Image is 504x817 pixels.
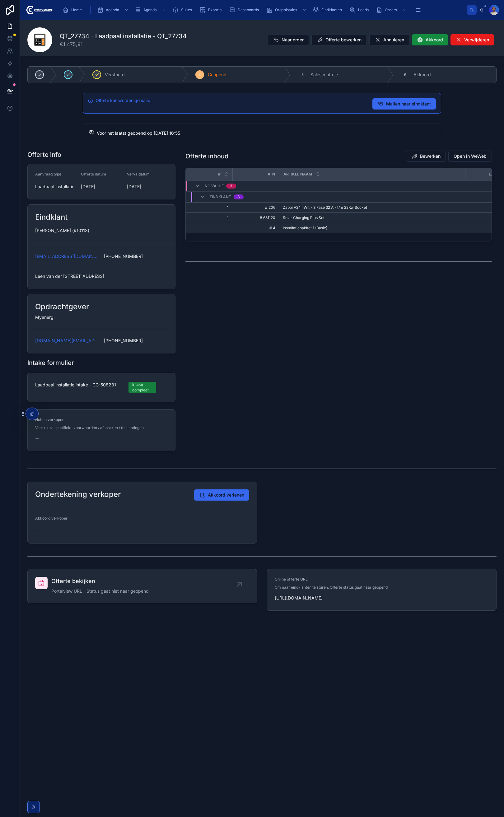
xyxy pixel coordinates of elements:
[198,72,201,77] span: 4
[372,98,436,110] button: Mailen naar eindklant
[264,4,310,16] a: Organisaties
[35,227,168,234] p: [PERSON_NAME] (#10113)
[321,7,342,12] span: Eindklanten
[193,215,229,220] span: 1
[143,7,157,12] span: Agenda
[35,302,89,312] h2: Opdrachtgever
[35,516,68,521] span: Akkoord verkoper
[406,151,446,162] button: Bewerken
[193,205,229,210] span: 1
[133,4,169,16] a: Agenda
[275,595,489,601] span: [URL][DOMAIN_NAME]
[104,338,168,344] span: [PHONE_NUMBER]
[106,7,119,12] span: Agenda
[325,37,362,43] span: Offerte bewerken
[238,7,259,12] span: Dashboards
[194,489,249,501] button: Akkoord verlenen
[230,184,232,189] div: 3
[60,40,187,48] span: €1.475,91
[208,72,226,78] span: Geopend
[236,205,275,210] span: # 206
[489,172,503,177] span: Ex BTW
[27,358,74,367] h1: Intake formulier
[426,37,443,43] span: Akkoord
[268,34,309,45] button: Naar order
[420,153,441,159] span: Bewerken
[369,34,409,45] button: Annuleren
[35,489,121,499] h2: Ondertekening verkoper
[28,569,257,603] a: Offerte bekijkenPortalview URL - Status gaat niet naar geopend
[51,588,149,594] span: Portalview URL - Status gaat niet naar geopend
[105,72,125,78] span: Verstuurd
[301,72,304,77] span: 5
[412,34,448,45] button: Akkoord
[218,172,221,177] span: #
[95,4,132,16] a: Agenda
[283,172,312,177] span: Artikel naam
[210,194,231,199] span: Eindklant
[268,172,275,177] span: A-N
[35,184,74,190] span: Laadpaal installatie
[236,226,275,231] span: # 4
[127,172,150,176] span: Vervaldatum
[35,315,54,320] span: Myenergi
[311,4,346,16] a: Eindklanten
[97,130,180,136] span: Voor het laatst geopend op [DATE] 16:55
[35,273,168,279] span: Leen van der [STREET_ADDRESS]
[35,435,39,441] span: --
[275,585,388,590] span: Om naar eindklanten te sturen. Offerte status gaat naar geopend
[35,528,39,534] span: --
[208,7,222,12] span: Exports
[383,37,404,43] span: Annuleren
[35,382,121,388] span: Laadpaal installatie intake - CC-508231
[283,226,327,231] span: Installatiepakket 1 (Basic)
[28,373,175,402] a: Laadpaal installatie intake - CC-508231Intake compleet
[127,184,168,190] span: [DATE]
[348,4,373,16] a: Leads
[205,184,224,189] span: No value
[311,34,367,45] button: Offerte bewerken
[193,226,229,231] span: 1
[236,215,275,220] span: # 681120
[275,7,297,12] span: Organisaties
[35,338,99,344] a: [DOMAIN_NAME][EMAIL_ADDRESS][DOMAIN_NAME]
[35,417,64,422] span: Notitie verkoper
[208,492,244,498] span: Akkoord verlenen
[35,212,68,222] h2: Eindklant
[448,151,492,162] button: Open in WeWeb
[81,184,122,190] span: [DATE]
[454,153,487,159] span: Open in WeWeb
[282,37,304,43] span: Naar order
[310,72,338,78] span: Salescontrole
[35,253,99,259] a: [EMAIL_ADDRESS][DOMAIN_NAME]
[283,205,367,210] span: Zappi V2.1 | Wit - 3 Fase 32 A - t/m 22Kw Socket
[51,577,149,586] span: Offerte bekijken
[413,72,431,78] span: Akkoord
[25,5,53,15] img: App logo
[275,577,308,581] span: Online offerte URL
[386,101,431,107] span: Mailen naar eindklant
[35,425,144,430] span: Voor extra specifieke voorwaarden / afspraken / toelichtingen
[464,37,489,43] span: Verwijderen
[227,4,263,16] a: Dashboards
[35,172,61,176] span: Aanvraag type
[450,34,494,45] button: Verwijderen
[358,7,369,12] span: Leads
[58,3,467,17] div: scrollable content
[132,382,152,393] div: Intake compleet
[385,7,397,12] span: Orders
[81,172,106,176] span: Offerte datum
[283,215,324,220] span: Solar Charging Plus Set
[170,4,196,16] a: Suites
[96,98,367,103] h5: Offerte kan worden gemaild
[237,194,240,199] div: 3
[404,72,406,77] span: 6
[27,150,61,159] h1: Offerte info
[181,7,192,12] span: Suites
[198,4,226,16] a: Exports
[104,253,168,259] span: [PHONE_NUMBER]
[97,130,436,136] div: Voor het laatst geopend op 9-8-2025 16:55
[71,7,82,12] span: Home
[374,4,409,16] a: Orders
[60,32,187,40] h1: QT_27734 - Laadpaal installatie - QT_27734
